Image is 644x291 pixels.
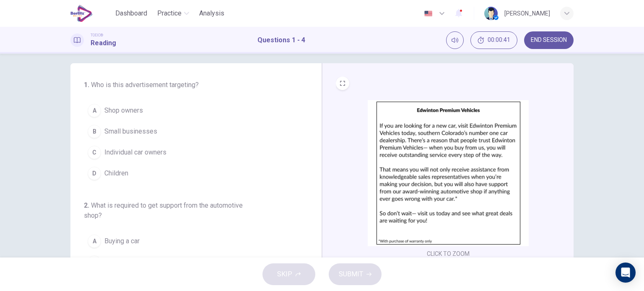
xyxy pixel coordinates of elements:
button: BSmall businesses [84,121,298,142]
button: END SESSION [524,31,574,49]
div: Open Intercom Messenger [615,263,636,283]
span: Small businesses [104,126,157,136]
div: D [88,167,101,180]
img: EduSynch logo [70,5,93,22]
button: Practice [154,6,192,21]
div: Hide [470,31,517,49]
div: A [88,104,101,117]
button: Analysis [196,6,228,21]
span: Filling out a form [104,257,153,267]
span: END SESSION [531,37,567,44]
button: BFilling out a form [84,252,298,273]
span: Practice [157,8,182,18]
span: Dashboard [115,8,147,18]
div: [PERSON_NAME] [504,8,550,18]
span: Who is this advertisement targeting? [91,81,199,89]
button: CLICK TO ZOOM [423,248,473,260]
span: 2 . [84,201,89,209]
button: AShop owners [84,100,298,121]
button: DChildren [84,163,298,184]
span: Children [104,168,128,178]
button: Dashboard [112,6,151,21]
a: EduSynch logo [70,5,112,22]
button: EXPAND [336,77,349,90]
span: Shop owners [104,106,143,116]
img: undefined [368,100,529,246]
div: Mute [446,31,464,49]
h1: Reading [91,38,116,48]
span: 1 . [84,81,89,89]
div: B [88,255,101,269]
span: Analysis [199,8,224,18]
span: 00:00:41 [488,37,510,44]
span: Buying a car [104,236,140,246]
button: CIndividual car owners [84,142,298,163]
h1: Questions 1 - 4 [257,35,305,45]
img: Profile picture [484,7,498,20]
span: TOEIC® [91,32,103,38]
button: ABuying a car [84,231,298,252]
div: C [88,146,101,159]
span: What is required to get support from the automotive shop? [84,201,243,219]
div: B [88,125,101,138]
img: en [423,10,434,17]
button: 00:00:41 [470,31,517,49]
div: A [88,234,101,248]
span: Individual car owners [104,147,166,157]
